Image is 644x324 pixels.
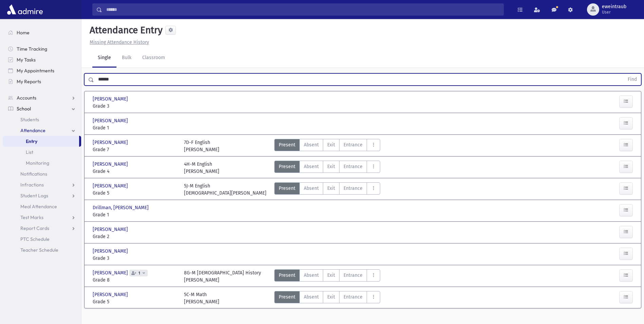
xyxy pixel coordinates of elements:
span: List [26,149,33,155]
span: Accounts [17,95,36,101]
div: 4H-M English [PERSON_NAME] [184,161,219,175]
span: Absent [304,272,319,279]
div: 5J-M English [DEMOGRAPHIC_DATA][PERSON_NAME] [184,182,266,197]
span: School [17,106,31,112]
span: PTC Schedule [20,236,50,242]
span: [PERSON_NAME] [93,269,129,276]
span: Entrance [344,293,363,301]
span: Grade 8 [93,276,177,284]
span: Present [279,272,295,279]
a: Notifications [3,168,81,179]
a: Test Marks [3,212,81,223]
span: Monitoring [26,160,49,166]
span: Grade 5 [93,190,177,197]
span: Grade 1 [93,124,177,131]
span: Time Tracking [17,46,47,52]
span: Absent [304,141,319,148]
div: 7D-F English [PERSON_NAME] [184,139,219,153]
span: [PERSON_NAME] [93,248,129,255]
span: Grade 5 [93,298,177,305]
span: Attendance [20,127,45,133]
span: Exit [327,293,335,301]
span: Present [279,141,295,148]
span: My Reports [17,78,41,85]
a: Attendance [3,125,81,136]
span: Exit [327,163,335,170]
span: Absent [304,293,319,301]
span: Grade 3 [93,255,177,262]
a: Students [3,114,81,125]
span: Students [20,116,39,123]
span: Grade 3 [93,103,177,110]
span: Student Logs [20,193,48,199]
span: Teacher Schedule [20,247,58,253]
span: Present [279,293,295,301]
button: Find [624,74,641,85]
span: Present [279,185,295,192]
span: [PERSON_NAME] [93,139,129,146]
a: Home [3,27,81,38]
span: Grade 1 [93,211,177,218]
a: Missing Attendance History [87,39,149,45]
a: Single [92,49,116,68]
input: Search [102,3,503,16]
a: Teacher Schedule [3,245,81,255]
div: AttTypes [274,161,380,175]
a: List [3,147,81,158]
a: Meal Attendance [3,201,81,212]
span: Notifications [20,171,47,177]
span: Entrance [344,141,363,148]
a: Entry [3,136,79,147]
a: Bulk [116,49,137,68]
div: AttTypes [274,182,380,197]
span: Infractions [20,182,44,188]
span: Entrance [344,185,363,192]
a: School [3,103,81,114]
u: Missing Attendance History [90,39,149,45]
div: 5C-M Math [PERSON_NAME] [184,291,219,305]
span: [PERSON_NAME] [93,291,129,298]
span: Grade 4 [93,168,177,175]
span: eweintraub [602,4,626,10]
span: Absent [304,163,319,170]
span: [PERSON_NAME] [93,117,129,124]
span: Exit [327,272,335,279]
div: AttTypes [274,269,380,284]
a: My Tasks [3,54,81,65]
h5: Attendance Entry [87,24,163,36]
span: Entry [26,138,37,144]
a: My Appointments [3,65,81,76]
a: Monitoring [3,158,81,168]
span: Present [279,163,295,170]
span: Grade 7 [93,146,177,153]
div: AttTypes [274,139,380,153]
span: [PERSON_NAME] [93,182,129,190]
span: Exit [327,141,335,148]
span: Report Cards [20,225,49,231]
span: User [602,10,626,15]
span: My Tasks [17,57,36,63]
a: Report Cards [3,223,81,234]
div: AttTypes [274,291,380,305]
span: Grade 2 [93,233,177,240]
span: Home [17,30,30,36]
a: Accounts [3,92,81,103]
span: Absent [304,185,319,192]
img: AdmirePro [5,3,44,16]
span: Meal Attendance [20,203,57,210]
span: Exit [327,185,335,192]
span: Test Marks [20,214,43,220]
a: Classroom [137,49,170,68]
a: Infractions [3,179,81,190]
a: My Reports [3,76,81,87]
span: Entrance [344,272,363,279]
span: Drillman, [PERSON_NAME] [93,204,150,211]
span: Entrance [344,163,363,170]
div: 8G-M [DEMOGRAPHIC_DATA] History [PERSON_NAME] [184,269,261,284]
span: [PERSON_NAME] [93,95,129,103]
span: [PERSON_NAME] [93,161,129,168]
a: Student Logs [3,190,81,201]
span: [PERSON_NAME] [93,226,129,233]
a: PTC Schedule [3,234,81,245]
span: My Appointments [17,68,54,74]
